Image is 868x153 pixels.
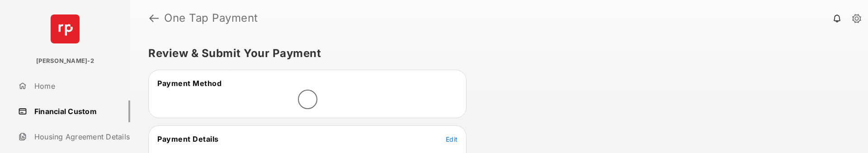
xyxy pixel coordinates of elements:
a: Financial Custom [14,100,130,122]
p: [PERSON_NAME]-2 [36,57,94,66]
h5: Review & Submit Your Payment [148,48,843,59]
a: Home [14,75,130,97]
span: Payment Method [157,79,222,88]
span: Payment Details [157,134,219,143]
strong: One Tap Payment [164,13,258,24]
button: Edit [446,134,458,143]
span: Edit [446,135,458,143]
img: svg+xml;base64,PHN2ZyB4bWxucz0iaHR0cDovL3d3dy53My5vcmcvMjAwMC9zdmciIHdpZHRoPSI2NCIgaGVpZ2h0PSI2NC... [51,14,80,43]
a: Housing Agreement Details [14,126,130,148]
